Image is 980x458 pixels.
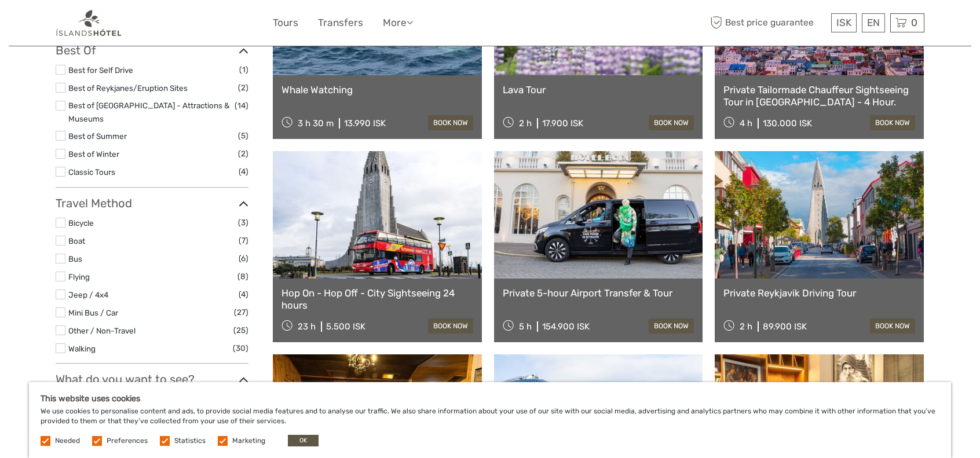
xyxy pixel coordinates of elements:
a: Best of [GEOGRAPHIC_DATA] - Attractions & Museums [68,101,229,123]
div: 130.000 ISK [763,118,812,129]
a: Boat [68,236,85,246]
div: 17.900 ISK [542,118,583,129]
span: 0 [909,17,919,28]
h3: Travel Method [56,196,248,210]
h5: This website uses cookies [41,394,939,404]
div: EN [862,13,885,32]
a: book now [428,318,473,334]
a: Bicycle [68,218,94,228]
span: (5) [238,129,248,142]
a: Best of Summer [68,131,127,141]
a: Flying [68,272,90,281]
a: Jeep / 4x4 [68,290,108,299]
span: (2) [238,147,248,160]
span: (8) [237,270,248,283]
a: Other / Non-Travel [68,326,136,335]
div: 5.500 ISK [326,321,365,332]
a: Best of Reykjanes/Eruption Sites [68,83,188,93]
div: 154.900 ISK [542,321,590,332]
span: (3) [238,216,248,229]
span: (1) [239,63,248,76]
a: Private Tailormade Chauffeur Sightseeing Tour in [GEOGRAPHIC_DATA] - 4 Hour. [723,84,915,108]
span: Best price guarantee [707,13,828,32]
a: Classic Tours [68,167,115,177]
button: Open LiveChat chat widget [133,18,147,32]
span: 2 h [519,118,532,129]
span: (7) [239,234,248,247]
div: 89.900 ISK [763,321,807,332]
a: Private Reykjavik Driving Tour [723,287,915,299]
a: book now [649,318,694,334]
a: Transfers [318,14,363,31]
a: Walking [68,344,96,353]
a: Mini Bus / Car [68,308,118,317]
a: Lava Tour [503,84,694,96]
span: ISK [836,17,851,28]
label: Statistics [174,436,206,446]
a: Best of Winter [68,149,119,159]
label: Marketing [232,436,265,446]
a: Best for Self Drive [68,65,133,75]
a: Whale Watching [281,84,473,96]
label: Preferences [107,436,148,446]
h3: Best Of [56,43,248,57]
span: (14) [235,99,248,112]
span: (6) [239,252,248,265]
label: Needed [55,436,80,446]
span: 3 h 30 m [298,118,334,129]
button: OK [288,435,319,446]
span: (4) [239,288,248,301]
span: (25) [233,324,248,337]
a: Bus [68,254,82,263]
h3: What do you want to see? [56,372,248,386]
span: (4) [239,165,248,178]
span: (30) [233,342,248,355]
a: book now [870,318,915,334]
span: 2 h [740,321,752,332]
a: book now [870,115,915,130]
a: Hop On - Hop Off - City Sightseeing 24 hours [281,287,473,311]
a: book now [649,115,694,130]
a: Tours [273,14,298,31]
span: 4 h [740,118,752,129]
p: We're away right now. Please check back later! [16,20,131,30]
span: (2) [238,81,248,94]
span: 23 h [298,321,316,332]
img: 1298-aa34540a-eaca-4c1b-b063-13e4b802c612_logo_small.png [56,9,122,37]
a: Private 5-hour Airport Transfer & Tour [503,287,694,299]
span: 5 h [519,321,532,332]
a: book now [428,115,473,130]
a: More [383,14,413,31]
span: (27) [234,306,248,319]
div: We use cookies to personalise content and ads, to provide social media features and to analyse ou... [29,382,951,458]
div: 13.990 ISK [344,118,386,129]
